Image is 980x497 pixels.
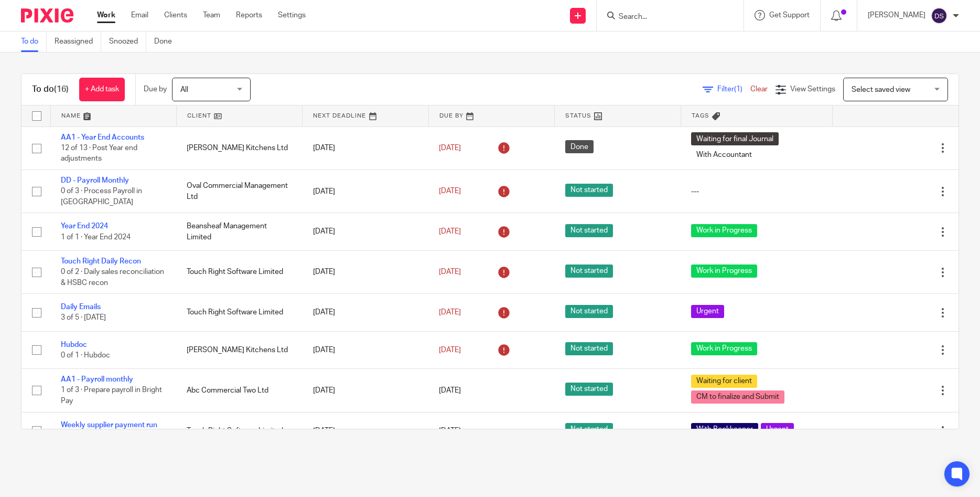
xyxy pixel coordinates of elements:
td: [DATE] [303,126,428,170]
span: Urgent [691,305,724,318]
a: AA1 - Payroll monthly [61,376,133,383]
span: [DATE] [439,346,461,354]
td: Abc Commercial Two Ltd [176,369,302,412]
span: Work in Progress [691,265,757,278]
p: Due by [144,84,167,94]
span: Work in Progress [691,224,757,237]
span: [DATE] [439,427,461,435]
a: Reports [236,10,262,20]
a: Email [131,10,148,20]
a: Weekly supplier payment run [61,421,157,429]
span: 12 of 13 · Post Year end adjustments [61,144,137,163]
td: [PERSON_NAME] Kitchens Ltd [176,331,302,368]
a: AA1 - Year End Accounts [61,134,144,141]
a: Daily Emails [61,303,101,311]
span: Not started [565,265,613,278]
span: Waiting for client [691,375,757,388]
span: All [180,86,188,93]
td: Touch Right Software Limited [176,250,302,293]
span: View Settings [790,86,835,93]
div: --- [691,186,822,197]
span: Done [565,140,594,153]
span: [DATE] [439,228,461,235]
td: [DATE] [303,369,428,412]
td: Touch Right Software Limited [176,294,302,331]
a: DD - Payroll Monthly [61,177,129,184]
span: 0 of 2 · Daily sales reconciliation & HSBC recon [61,268,164,287]
span: With Bookkeeper [691,423,758,436]
span: (16) [54,85,69,93]
a: Settings [278,10,306,20]
span: Not started [565,305,613,318]
span: 1 of 1 · Year End 2024 [61,234,131,241]
span: With Accountant [691,148,757,161]
a: Hubdoc [61,341,87,348]
span: Not started [565,383,613,396]
td: [DATE] [303,331,428,368]
span: (1) [734,86,742,93]
span: 0 of 3 · Process Payroll in [GEOGRAPHIC_DATA] [61,188,142,206]
a: Done [154,31,180,52]
span: Waiting for final Journal [691,132,779,145]
img: Pixie [21,8,73,23]
td: [DATE] [303,412,428,449]
span: 1 of 3 · Prepare payroll in Bright Pay [61,387,162,405]
p: [PERSON_NAME] [868,10,925,20]
td: [DATE] [303,294,428,331]
td: Oval Commercial Management Ltd [176,170,302,213]
span: 0 of 1 · Hubdoc [61,352,110,359]
span: Tags [692,113,709,119]
a: Touch Right Daily Recon [61,258,141,265]
span: Urgent [761,423,794,436]
span: Not started [565,224,613,237]
a: Snoozed [109,31,146,52]
a: Team [203,10,220,20]
td: [PERSON_NAME] Kitchens Ltd [176,126,302,170]
span: [DATE] [439,268,461,276]
a: Clear [750,86,768,93]
span: [DATE] [439,309,461,316]
td: [DATE] [303,213,428,250]
span: CM to finalize and Submit [691,390,784,404]
span: Work in Progress [691,342,757,355]
span: Not started [565,423,613,436]
a: To do [21,31,47,52]
span: Not started [565,184,613,197]
a: + Add task [79,78,125,101]
span: [DATE] [439,387,461,394]
a: Work [97,10,115,20]
span: Get Support [769,12,810,19]
span: Filter [717,86,750,93]
td: Touch Right Software Limited [176,412,302,449]
input: Search [618,13,712,22]
span: [DATE] [439,144,461,152]
span: Not started [565,342,613,355]
span: [DATE] [439,188,461,195]
a: Year End 2024 [61,223,108,230]
td: Beansheaf Management Limited [176,213,302,250]
span: 3 of 5 · [DATE] [61,314,106,322]
img: svg%3E [931,7,947,24]
a: Clients [164,10,187,20]
td: [DATE] [303,170,428,213]
h1: To do [32,84,69,95]
span: Select saved view [852,86,910,93]
a: Reassigned [55,31,101,52]
td: [DATE] [303,250,428,293]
